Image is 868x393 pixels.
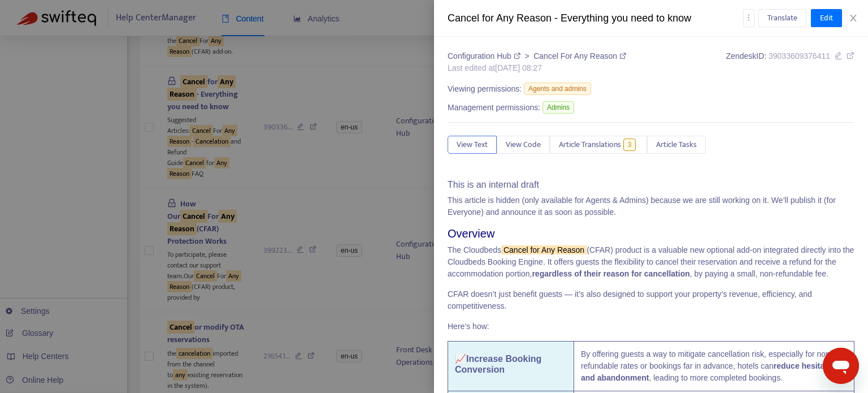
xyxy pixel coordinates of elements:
strong: Increase Booking Conversion [455,354,541,374]
span: 39033609376411 [769,51,830,61]
span: more [745,14,753,21]
span: View Text [457,139,488,151]
div: > [448,50,626,62]
iframe: Botón para iniciar la ventana de mensajería [823,348,859,384]
button: Article Translations3 [550,136,647,154]
h4: This is an internal draft [448,179,854,190]
button: Article Tasks [647,136,706,154]
strong: regardless of their reason for cancellation [532,269,689,278]
sqkw: Cancel for Any Reason [501,245,587,254]
span: View Code [506,139,541,151]
a: Overview [448,227,494,240]
span: Edit [820,12,833,24]
button: Translate [758,9,806,27]
span: Article Translations [559,139,621,151]
span: Admins [542,101,574,114]
a: Cancel For Any Reason [533,51,626,61]
span: 3 [623,139,636,151]
button: View Text [448,136,497,154]
button: View Code [497,136,550,154]
button: more [743,9,754,27]
td: By offering guests a way to mitigate cancellation risk, especially for non-refundable rates or bo... [574,342,854,391]
button: Edit [811,9,842,27]
a: Configuration Hub [448,51,523,61]
div: Last edited at [DATE] 08:27 [448,62,626,74]
span: Translate [767,12,797,24]
p: Here’s how: [448,321,854,332]
p: CFAR doesn’t just benefit guests — it’s also designed to support your property’s revenue, efficie... [448,288,854,312]
span: close [849,14,858,23]
span: Agents and admins [524,83,591,95]
span: Management permissions: [448,102,540,114]
div: Cancel for Any Reason - Everything you need to know [448,11,743,26]
p: The Cloudbeds (CFAR) product is a valuable new optional add-on integrated directly into the Cloud... [448,244,854,280]
div: Zendesk ID: [726,50,854,74]
button: Close [845,13,861,24]
span: Article Tasks [656,139,697,151]
p: This article is hidden (only available for Agents & Admins) because we are still working on it. W... [448,195,854,218]
h4: 📈 [455,353,567,375]
span: Viewing permissions: [448,83,522,95]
